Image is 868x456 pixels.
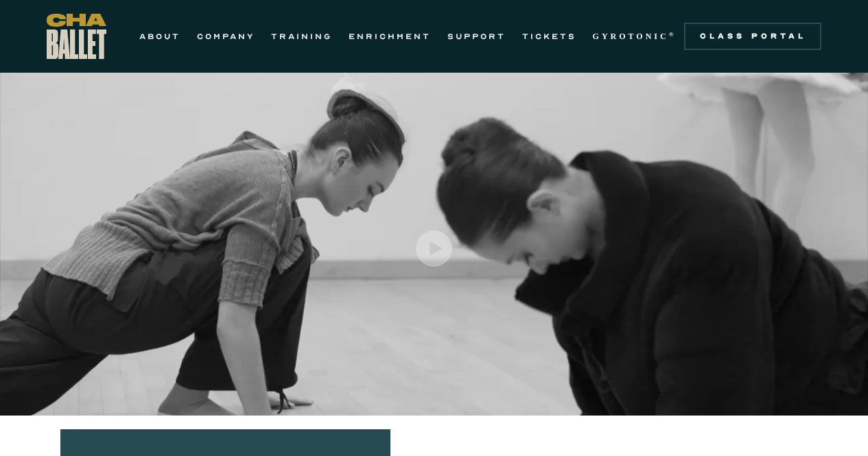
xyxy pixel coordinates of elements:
a: ABOUT [139,28,180,45]
a: COMPANY [197,28,255,45]
sup: ® [669,31,677,38]
div: Class Portal [692,31,813,42]
a: ENRICHMENT [349,28,431,45]
a: Class Portal [684,23,821,50]
a: home [47,14,106,59]
strong: GYROTONIC [593,32,669,41]
a: SUPPORT [447,28,506,45]
a: TICKETS [522,28,576,45]
a: TRAINING [271,28,332,45]
a: GYROTONIC® [593,28,677,45]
